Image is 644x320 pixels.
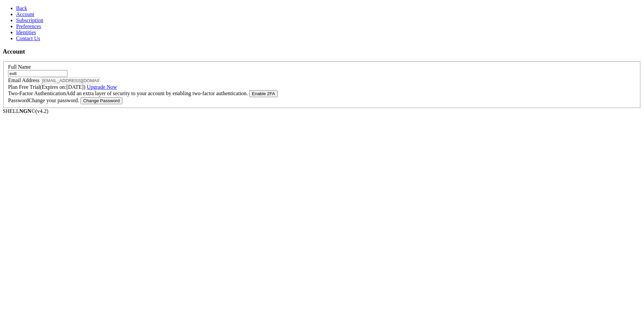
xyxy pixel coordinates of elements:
label: Full Name [8,64,31,70]
a: Preferences [16,23,41,29]
label: Email Address [8,77,40,83]
label: Two-Factor Authentication [8,90,249,96]
b: NGN [19,108,32,114]
a: Account [16,11,34,17]
button: Enable 2FA [249,90,278,97]
button: Change Password [80,97,122,104]
a: Subscription [16,17,43,23]
span: 4.2.0 [36,108,49,114]
span: Add an extra layer of security to your account by enabling two-factor authentication. [66,90,248,96]
a: Identities [16,29,36,35]
label: Plan [8,84,117,90]
a: Contact Us [16,36,40,41]
a: Upgrade Now [87,84,117,90]
span: Change your password. [29,98,79,103]
span: SHELL © [3,108,48,114]
label: Password [8,98,80,103]
span: Free Trial (Expires on: [DATE] ) [19,84,117,90]
h3: Account [3,48,641,55]
input: Full Name [8,70,67,77]
a: Back [16,5,27,11]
